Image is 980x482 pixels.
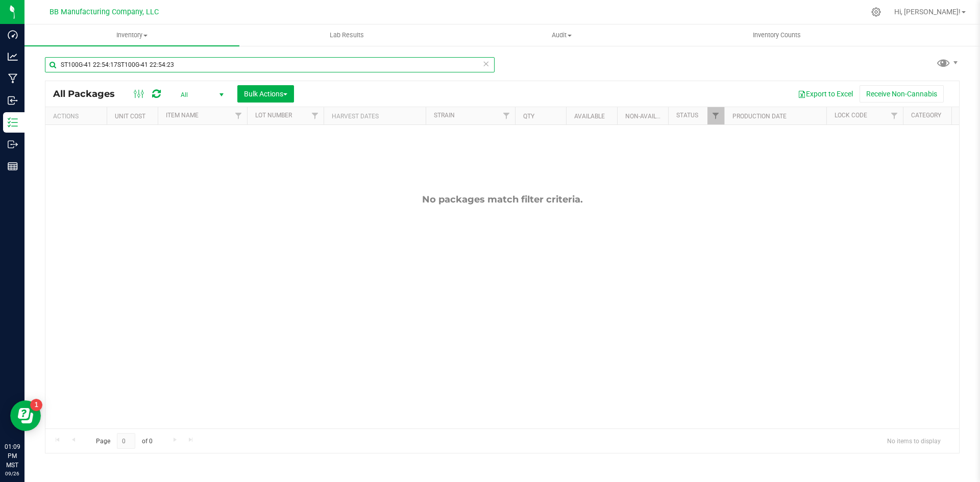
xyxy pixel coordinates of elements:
[5,442,20,470] p: 01:09 PM MST
[860,85,944,103] button: Receive Non-Cannabis
[454,24,669,46] a: Audit
[8,52,18,62] inline-svg: Analytics
[10,400,41,431] iframe: Resource center
[166,112,199,119] a: Item Name
[30,399,42,411] iframe: Resource center unread badge
[53,88,125,99] span: All Packages
[498,107,515,124] a: Filter
[732,113,787,120] a: Production Date
[237,85,294,103] button: Bulk Actions
[894,8,961,16] span: Hi, [PERSON_NAME]!
[879,433,949,448] span: No items to display
[307,107,324,124] a: Filter
[523,113,534,120] a: Qty
[739,31,815,40] span: Inventory Counts
[8,95,18,106] inline-svg: Inbound
[8,161,18,171] inline-svg: Reports
[45,57,495,72] input: Search Package ID, Item Name, SKU, Lot or Part Number...
[115,113,145,120] a: Unit Cost
[50,8,159,16] span: BB Manufacturing Company, LLC
[482,57,489,70] span: Clear
[434,112,455,119] a: Strain
[5,470,20,477] p: 09/26
[53,113,103,120] div: Actions
[255,112,292,119] a: Lot Number
[886,107,903,124] a: Filter
[244,90,287,98] span: Bulk Actions
[8,73,18,84] inline-svg: Manufacturing
[911,112,941,119] a: Category
[8,117,18,128] inline-svg: Inventory
[24,31,239,40] span: Inventory
[8,30,18,40] inline-svg: Dashboard
[324,107,426,125] th: Harvest Dates
[670,24,885,46] a: Inventory Counts
[316,31,378,40] span: Lab Results
[676,112,698,119] a: Status
[574,113,605,120] a: Available
[230,107,247,124] a: Filter
[835,112,867,119] a: Lock Code
[24,24,239,46] a: Inventory
[625,113,671,120] a: Non-Available
[87,433,161,449] span: Page of 0
[791,85,860,103] button: Export to Excel
[45,194,959,205] div: No packages match filter criteria.
[870,7,883,17] div: Manage settings
[707,107,724,124] a: Filter
[8,139,18,149] inline-svg: Outbound
[455,31,669,40] span: Audit
[239,24,454,46] a: Lab Results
